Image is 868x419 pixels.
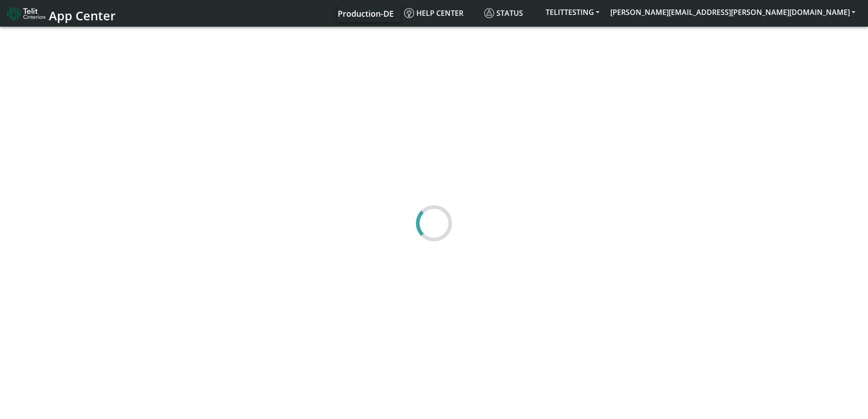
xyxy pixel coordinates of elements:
a: Your current platform instance [337,4,393,22]
a: Help center [401,4,481,22]
a: App Center [7,4,114,23]
button: TELITTESTING [540,4,605,20]
a: Status [481,4,540,22]
img: knowledge.svg [404,8,414,18]
span: Status [484,8,523,18]
span: Help center [404,8,463,18]
button: [PERSON_NAME][EMAIL_ADDRESS][PERSON_NAME][DOMAIN_NAME] [605,4,861,20]
span: App Center [49,7,116,24]
img: status.svg [484,8,494,18]
img: logo-telit-cinterion-gw-new.png [7,6,45,21]
span: Production-DE [338,8,394,19]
